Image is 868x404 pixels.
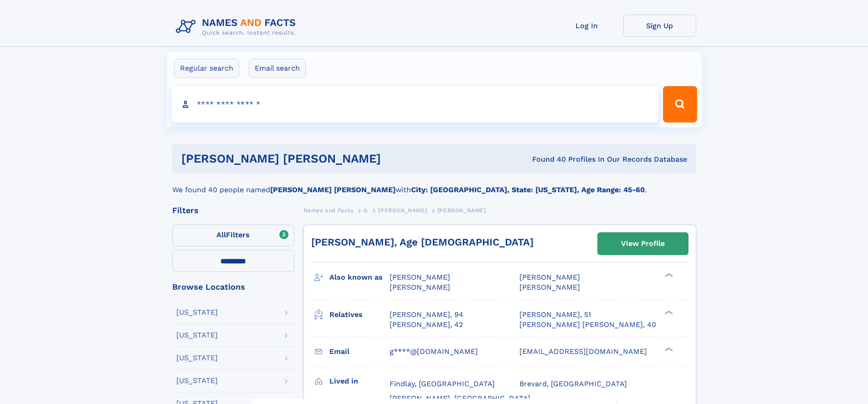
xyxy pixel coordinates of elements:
a: Names and Facts [303,205,354,216]
b: [PERSON_NAME] [PERSON_NAME] [270,185,395,194]
a: [PERSON_NAME], 42 [390,320,463,330]
h3: Relatives [329,307,390,322]
div: Found 40 Profiles In Our Records Database [457,154,687,164]
div: ❯ [663,309,673,315]
label: Regular search [174,59,239,78]
label: Email search [249,59,306,78]
a: [PERSON_NAME] [PERSON_NAME], 40 [519,320,656,330]
div: [US_STATE] [176,332,218,339]
span: [PERSON_NAME] [437,207,486,214]
label: Filters [172,225,294,246]
div: Filters [172,206,294,215]
span: G [364,207,368,214]
h3: Also known as [329,270,390,285]
input: search input [171,86,659,123]
div: [US_STATE] [176,309,218,316]
a: [PERSON_NAME], 94 [390,310,463,320]
div: [US_STATE] [176,354,218,362]
a: Sign Up [623,15,696,37]
button: Search Button [663,86,697,123]
div: View Profile [621,233,665,254]
b: City: [GEOGRAPHIC_DATA], State: [US_STATE], Age Range: 45-60 [411,185,645,194]
span: [PERSON_NAME] [390,273,450,281]
img: Logo Names and Facts [172,15,303,39]
span: [PERSON_NAME] [519,273,580,281]
div: ❯ [663,346,673,352]
span: Brevard, [GEOGRAPHIC_DATA] [519,379,627,388]
a: Log In [550,15,623,37]
span: [PERSON_NAME] [519,283,580,291]
span: [EMAIL_ADDRESS][DOMAIN_NAME] [519,347,647,356]
span: [PERSON_NAME] [390,283,450,291]
h1: [PERSON_NAME] [PERSON_NAME] [181,153,457,164]
span: [PERSON_NAME], [GEOGRAPHIC_DATA] [390,394,530,403]
div: [US_STATE] [176,377,218,384]
a: [PERSON_NAME], Age [DEMOGRAPHIC_DATA] [311,236,534,248]
a: View Profile [598,233,688,255]
a: [PERSON_NAME], 51 [519,310,591,320]
div: We found 40 people named with . [172,174,696,195]
span: Findlay, [GEOGRAPHIC_DATA] [390,379,495,388]
h3: Email [329,344,390,359]
span: All [216,230,226,239]
span: [PERSON_NAME] [378,207,427,214]
h3: Lived in [329,373,390,389]
div: Browse Locations [172,283,294,291]
a: G [364,205,368,216]
a: [PERSON_NAME] [378,205,427,216]
div: ❯ [663,272,673,278]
